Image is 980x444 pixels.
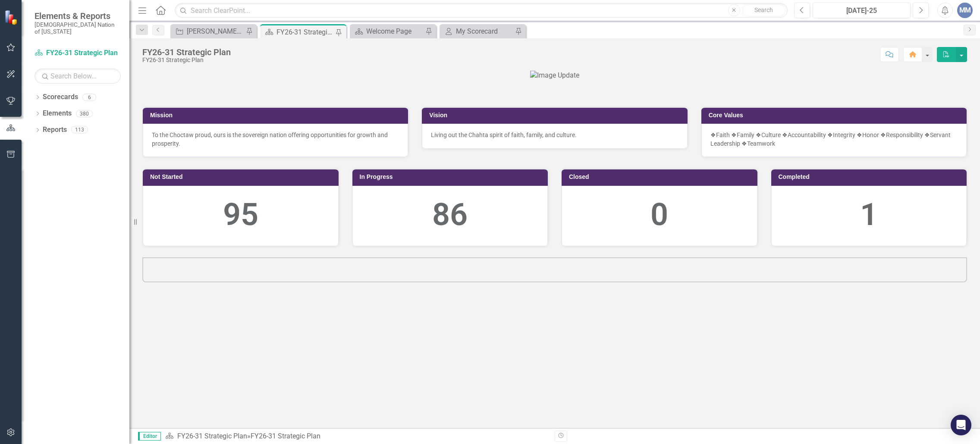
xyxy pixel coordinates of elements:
div: [DATE]-25 [816,6,908,16]
h3: In Progress [360,174,544,180]
div: » [165,431,548,441]
div: FY26-31 Strategic Plan [142,47,231,57]
h3: Mission [150,112,404,119]
h3: Core Values [709,112,962,119]
div: FY26-31 Strategic Plan [251,432,320,440]
input: Search Below... [35,69,121,84]
span: Living out the Chahta spirit of faith, family, and culture. [431,131,577,138]
a: FY26-31 Strategic Plan [35,48,121,58]
div: 0 [571,193,748,237]
h3: Not Started [150,174,334,180]
a: Reports [43,125,67,135]
div: Welcome Page [366,26,423,37]
small: [DEMOGRAPHIC_DATA] Nation of [US_STATE] [35,21,121,35]
a: FY26-31 Strategic Plan [177,432,247,440]
h3: Completed [779,174,963,180]
button: [DATE]-25 [813,3,911,18]
span: Search [754,6,773,13]
div: 86 [361,193,539,237]
span: Editor [138,432,161,441]
a: My Scorecard [442,26,513,37]
button: MM [957,3,973,18]
h3: Closed [569,174,753,180]
div: FY26-31 Strategic Plan [142,57,231,63]
div: [PERSON_NAME] SO's [187,26,244,37]
span: Elements & Reports [35,11,121,21]
div: 95 [152,193,330,237]
div: 113 [71,126,88,134]
p: ❖Faith ❖Family ❖Culture ❖Accountability ❖Integrity ❖Honor ❖Responsibility ❖Servant Leadership ❖Te... [710,131,958,148]
input: Search ClearPoint... [175,3,788,18]
div: FY26-31 Strategic Plan [276,27,333,38]
div: 380 [76,110,93,117]
img: Image Update [530,71,579,81]
div: Open Intercom Messenger [951,415,971,435]
a: Scorecards [43,92,78,102]
button: Search [742,4,785,16]
h3: Vision [429,112,683,119]
a: Welcome Page [352,26,423,37]
div: My Scorecard [456,26,513,37]
img: ClearPoint Strategy [4,10,19,25]
span: To the Choctaw proud, ours is the sovereign nation offering opportunities for growth and prosperity. [152,131,388,147]
a: Elements [43,109,72,119]
div: 1 [780,193,958,237]
a: [PERSON_NAME] SO's [173,26,244,37]
div: 6 [82,94,96,101]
